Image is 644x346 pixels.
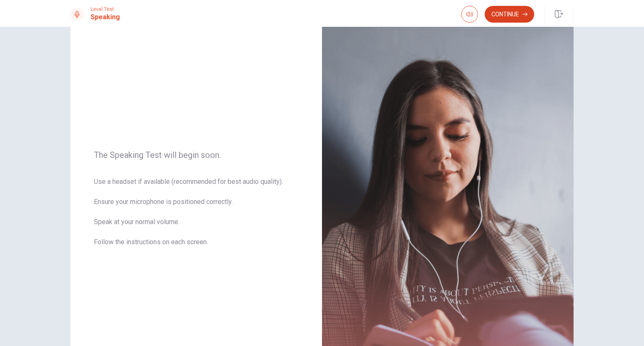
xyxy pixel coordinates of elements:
[94,150,299,160] span: The Speaking Test will begin soon.
[91,6,120,12] span: Level Test
[94,177,299,257] span: Use a headset if available (recommended for best audio quality). Ensure your microphone is positi...
[91,12,120,22] h1: Speaking
[485,6,534,23] button: Continue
